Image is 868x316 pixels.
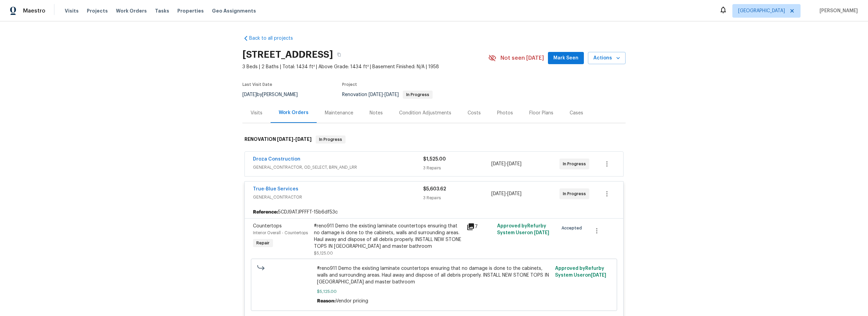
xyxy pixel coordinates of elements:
span: Project [342,82,357,87]
span: [DATE] [507,191,521,196]
span: In Progress [563,161,589,167]
span: Vendor pricing [336,299,368,303]
span: Accepted [561,225,585,231]
div: by [PERSON_NAME] [242,91,306,99]
span: GENERAL_CONTRACTOR [253,194,423,201]
span: [DATE] [534,230,549,235]
span: In Progress [403,93,432,97]
div: 3 Repairs [423,194,491,201]
div: 3 Repairs [423,165,491,171]
span: Work Orders [116,7,147,14]
span: [GEOGRAPHIC_DATA] [738,7,785,14]
span: - [491,190,521,197]
a: Back to all projects [242,35,308,42]
span: Renovation [342,92,433,97]
span: Approved by Refurby System User on [497,224,549,235]
button: Mark Seen [548,52,584,64]
div: Visits [251,110,262,116]
span: Interior Overall - Countertops [253,231,308,235]
h2: [STREET_ADDRESS] [242,51,333,58]
span: $5,125.00 [314,251,333,255]
div: Work Orders [279,109,309,116]
div: Maintenance [325,110,353,116]
span: - [491,161,521,167]
div: Costs [468,110,481,116]
div: Cases [570,110,583,116]
span: [DATE] [384,92,399,97]
span: [DATE] [491,162,506,166]
span: [DATE] [295,137,312,142]
span: Approved by Refurby System User on [555,266,606,278]
span: $1,525.00 [423,157,446,162]
span: Countertops [253,224,282,228]
span: [DATE] [369,92,383,97]
span: Maestro [23,7,45,14]
div: Photos [497,110,513,116]
span: Mark Seen [553,54,578,62]
span: Repair [254,240,272,246]
span: Visits [65,7,79,14]
div: 5CDJ9ATJPFFFT-15b6df53c [245,206,623,218]
span: [DATE] [491,191,506,196]
b: Reference: [253,209,278,216]
span: [DATE] [277,137,293,142]
span: Tasks [155,8,169,13]
span: Not seen [DATE] [500,55,544,61]
span: - [369,92,399,97]
span: Last Visit Date [242,82,272,87]
div: #reno911 Demo the existing laminate countertops ensuring that no damage is done to the cabinets, ... [314,223,462,250]
div: RENOVATION [DATE]-[DATE]In Progress [242,129,626,150]
span: #reno911 Demo the existing laminate countertops ensuring that no damage is done to the cabinets, ... [317,265,551,285]
span: [PERSON_NAME] [817,7,858,14]
span: GENERAL_CONTRACTOR, OD_SELECT, BRN_AND_LRR [253,164,423,171]
span: Projects [87,7,108,14]
span: In Progress [563,190,589,197]
div: 7 [467,223,493,231]
span: Properties [177,7,204,14]
span: $5,603.62 [423,187,446,191]
button: Copy Address [333,49,345,61]
span: $5,125.00 [317,288,551,295]
span: Actions [593,54,620,62]
button: Actions [588,52,626,64]
div: Notes [370,110,383,116]
span: [DATE] [507,162,521,166]
span: [DATE] [591,273,606,278]
div: Floor Plans [529,110,553,116]
h6: RENOVATION [244,135,312,144]
span: 3 Beds | 2 Baths | Total: 1434 ft² | Above Grade: 1434 ft² | Basement Finished: N/A | 1958 [242,63,488,70]
a: True-Blue Services [253,187,298,191]
div: Condition Adjustments [399,110,451,116]
span: Reason: [317,299,336,303]
span: Geo Assignments [212,7,256,14]
span: [DATE] [242,92,257,97]
span: In Progress [316,136,345,143]
span: - [277,137,312,142]
a: Droza Construction [253,157,300,162]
